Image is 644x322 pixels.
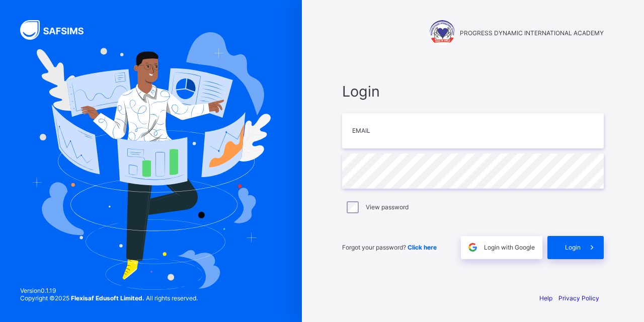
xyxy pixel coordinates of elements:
span: Forgot your password? [342,244,437,251]
img: Hero Image [31,32,271,290]
span: Login with Google [484,244,535,251]
span: Copyright © 2025 All rights reserved. [20,294,198,302]
label: View password [366,203,409,211]
img: google.396cfc9801f0270233282035f929180a.svg [467,242,478,253]
span: Login [565,244,581,251]
a: Click here [408,244,437,251]
span: PROGRESS DYNAMIC INTERNATIONAL ACADEMY [460,29,604,37]
span: Version 0.1.19 [20,287,198,294]
a: Help [539,294,552,302]
img: SAFSIMS Logo [20,20,96,40]
a: Privacy Policy [558,294,599,302]
strong: Flexisaf Edusoft Limited. [71,294,144,302]
span: Login [342,83,604,100]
